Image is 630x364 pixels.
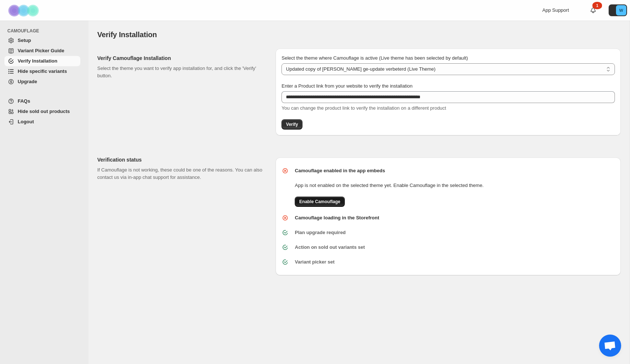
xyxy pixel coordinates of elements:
span: Avatar with initials W [616,5,626,15]
span: Hide sold out products [18,109,70,114]
b: Variant picker set [295,259,335,265]
a: 1 [589,7,597,14]
span: Variant Picker Guide [18,48,64,53]
a: Hide sold out products [4,106,80,117]
b: Plan upgrade required [295,230,346,235]
a: Setup [4,35,80,46]
span: You can change the product link to verify the installation on a different product [281,105,446,111]
a: Variant Picker Guide [4,46,80,56]
button: Enable Camouflage [295,197,344,207]
b: Action on sold out variants set [295,244,365,250]
a: Logout [4,117,80,127]
h2: Verify Camouflage Installation [97,54,264,62]
span: Select the theme where Camouflage is active (Live theme has been selected by default) [281,55,468,61]
a: Hide specific variants [4,66,80,77]
a: FAQs [4,96,80,106]
span: Upgrade [18,79,37,84]
b: Camouflage enabled in the app embeds [295,168,385,173]
a: Upgrade [4,77,80,87]
span: Verify Installation [18,58,57,64]
span: CAMOUFLAGE [7,28,83,34]
text: W [619,8,623,13]
span: Verify [286,121,298,127]
a: Verify Installation [4,56,80,66]
div: Open de chat [599,335,621,357]
button: Avatar with initials W [609,4,627,16]
span: FAQs [18,98,30,104]
span: Setup [18,38,31,43]
h2: Verification status [97,156,264,163]
span: Logout [18,119,34,124]
b: Camouflage loading in the Storefront [295,215,379,220]
button: Verify [281,119,302,130]
span: Enable Camouflage [299,199,340,205]
div: 1 [592,2,602,9]
p: If Camouflage is not working, these could be one of the reasons. You can also contact us via in-a... [97,166,264,181]
img: Camouflage [6,0,43,21]
span: Verify Installation [97,31,157,39]
p: Select the theme you want to verify app installation for, and click the 'Verify' button. [97,65,264,79]
a: Enable Camouflage [295,199,344,204]
p: App is not enabled on the selected theme yet. Enable Camouflage in the selected theme. [295,182,483,189]
span: App Support [542,7,569,13]
span: Enter a Product link from your website to verify the installation [281,83,413,89]
span: Hide specific variants [18,68,67,74]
